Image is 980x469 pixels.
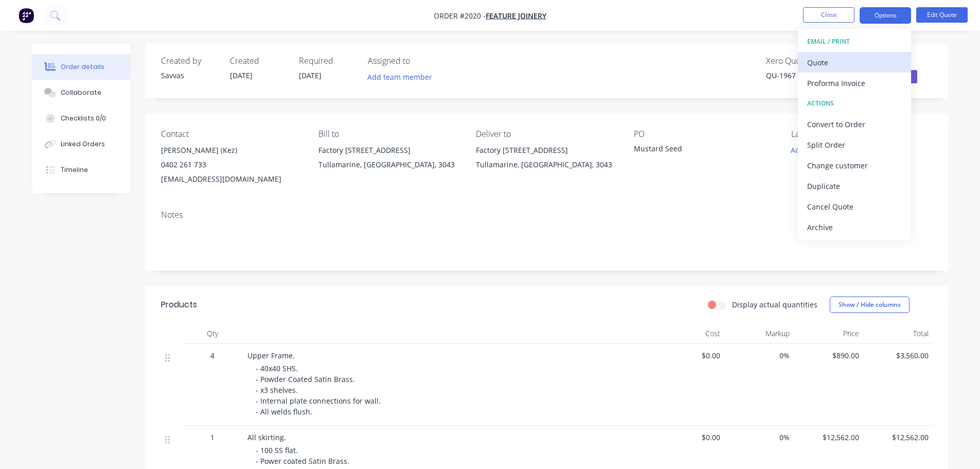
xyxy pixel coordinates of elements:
[32,54,130,80] button: Order details
[803,7,854,23] button: Close
[634,129,775,139] div: PO
[798,196,911,217] button: Cancel Quote
[732,299,817,310] label: Display actual quantities
[798,73,911,93] button: Proforma Invoice
[863,323,933,344] div: Total
[724,323,794,344] div: Markup
[368,56,471,66] div: Assigned to
[807,220,902,235] div: Archive
[476,129,617,139] div: Deliver to
[807,137,902,152] div: Split Order
[247,432,286,442] span: All skirting.
[161,143,302,158] div: [PERSON_NAME] (Kez)
[32,106,130,131] button: Checklists 0/0
[19,8,34,23] img: Factory
[434,11,486,21] span: Order #2020 -
[299,71,322,80] span: [DATE]
[476,143,617,158] div: Factory [STREET_ADDRESS]
[867,432,929,443] span: $12,562.00
[807,179,902,194] div: Duplicate
[807,199,902,214] div: Cancel Quote
[659,432,720,443] span: $0.00
[786,143,833,157] button: Add labels
[830,297,910,313] button: Show / Hide columns
[798,432,859,443] span: $12,562.00
[476,158,617,172] div: Tullamarine, [GEOGRAPHIC_DATA], 3043
[32,157,130,183] button: Timeline
[32,131,130,157] button: Linked Orders
[161,129,302,139] div: Contact
[476,143,617,176] div: Factory [STREET_ADDRESS]Tullamarine, [GEOGRAPHIC_DATA], 3043
[299,56,355,66] div: Required
[61,140,105,149] div: Linked Orders
[318,143,459,158] div: Factory [STREET_ADDRESS]
[247,351,295,360] span: Upper Frame.
[61,114,106,123] div: Checklists 0/0
[807,158,902,173] div: Change customer
[655,323,724,344] div: Cost
[798,176,911,196] button: Duplicate
[807,55,902,70] div: Quote
[798,350,859,361] span: $890.00
[860,7,911,24] button: Options
[210,432,215,443] span: 1
[634,143,762,158] div: Mustard Seed
[161,210,933,220] div: Notes
[230,56,287,66] div: Created
[791,129,932,139] div: Labels
[766,56,843,66] div: Xero Quote #
[161,143,302,186] div: [PERSON_NAME] (Kez)0402 261 733[EMAIL_ADDRESS][DOMAIN_NAME]
[659,350,720,361] span: $0.00
[798,52,911,73] button: Quote
[728,432,790,443] span: 0%
[362,70,437,84] button: Add team member
[867,350,929,361] span: $3,560.00
[61,165,88,175] div: Timeline
[210,350,215,361] span: 4
[32,80,130,106] button: Collaborate
[161,172,302,186] div: [EMAIL_ADDRESS][DOMAIN_NAME]
[798,93,911,114] button: ACTIONS
[798,114,911,134] button: Convert to Order
[61,88,101,97] div: Collaborate
[766,70,843,81] div: QU-1967
[182,323,243,344] div: Qty
[230,71,253,80] span: [DATE]
[161,70,218,81] div: Savvas
[318,143,459,176] div: Factory [STREET_ADDRESS]Tullamarine, [GEOGRAPHIC_DATA], 3043
[728,350,790,361] span: 0%
[318,158,459,172] div: Tullamarine, [GEOGRAPHIC_DATA], 3043
[61,62,104,72] div: Order details
[161,299,197,311] div: Products
[798,155,911,176] button: Change customer
[256,363,381,416] span: - 40x40 SHS. - Powder Coated Satin Brass. - x3 shelves. - Internal plate connections for wall. - ...
[807,97,902,110] div: ACTIONS
[798,31,911,52] button: EMAIL / PRINT
[794,323,863,344] div: Price
[368,70,438,84] button: Add team member
[318,129,459,139] div: Bill to
[798,217,911,237] button: Archive
[807,76,902,91] div: Proforma Invoice
[807,35,902,48] div: EMAIL / PRINT
[486,11,546,21] a: Feature Joinery
[916,7,968,23] button: Edit Quote
[807,117,902,132] div: Convert to Order
[798,134,911,155] button: Split Order
[161,158,302,172] div: 0402 261 733
[161,56,218,66] div: Created by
